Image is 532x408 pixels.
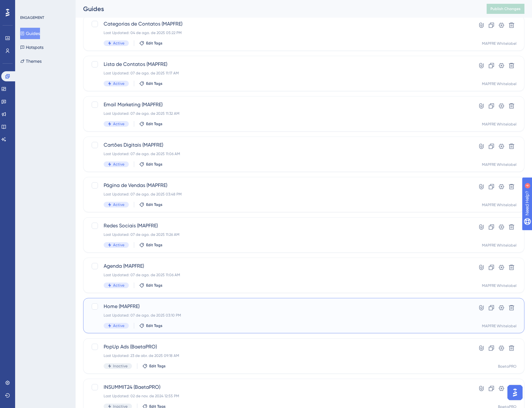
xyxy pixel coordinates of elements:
span: Active [113,202,124,207]
span: Home (MAPFRE) [104,303,454,310]
div: MAPFRE Whitelabel [482,162,517,167]
span: INSUMMIT24 (BaetaPRO) [104,383,454,391]
span: Lista de Contatos (MAPFRE) [104,61,454,68]
span: Edit Tags [146,283,163,288]
span: Need Help? [15,2,39,9]
div: BaetaPRO [498,364,517,369]
button: Edit Tags [139,242,163,248]
button: Edit Tags [142,364,166,369]
div: Last Updated: 07 de ago. de 2025 11:06 AM [104,151,454,156]
button: Hotspots [20,42,43,53]
span: Active [113,81,124,86]
span: Active [113,121,124,126]
div: Guides [83,4,471,13]
div: Last Updated: 07 de ago. de 2025 11:32 AM [104,111,454,116]
span: Active [113,162,124,167]
button: Themes [20,55,42,67]
div: MAPFRE Whitelabel [482,323,517,329]
button: Edit Tags [139,121,163,126]
span: Edit Tags [146,81,163,86]
button: Edit Tags [139,283,163,288]
span: Active [113,242,124,248]
span: Cartões Digitais (MAPFRE) [104,141,454,149]
button: Edit Tags [139,41,163,46]
span: Edit Tags [146,162,163,167]
div: Last Updated: 02 de nov. de 2024 12:55 PM [104,393,454,399]
iframe: UserGuiding AI Assistant Launcher [506,383,524,402]
div: Last Updated: 23 de abr. de 2025 09:18 AM [104,353,454,358]
span: PopUp Ads (BaetaPRO) [104,343,454,351]
span: Redes Sociais (MAPFRE) [104,222,454,230]
div: Last Updated: 07 de ago. de 2025 03:10 PM [104,313,454,318]
span: Edit Tags [149,364,166,369]
span: Edit Tags [146,202,163,207]
button: Edit Tags [139,162,163,167]
span: Edit Tags [146,323,163,328]
div: Last Updated: 07 de ago. de 2025 11:06 AM [104,272,454,277]
button: Edit Tags [139,202,163,207]
span: Página de Vendas (MAPFRE) [104,182,454,189]
span: Inactive [113,364,128,369]
span: Edit Tags [146,242,163,248]
div: MAPFRE Whitelabel [482,81,517,86]
div: Last Updated: 04 de ago. de 2025 05:22 PM [104,30,454,35]
button: Guides [20,28,40,39]
div: Last Updated: 07 de ago. de 2025 03:48 PM [104,192,454,197]
span: Publish Changes [490,6,521,11]
div: MAPFRE Whitelabel [482,243,517,248]
div: MAPFRE Whitelabel [482,122,517,127]
span: Edit Tags [146,121,163,126]
div: Last Updated: 07 de ago. de 2025 11:17 AM [104,71,454,76]
span: Categorias de Contatos (MAPFRE) [104,20,454,28]
span: Active [113,41,124,46]
span: Active [113,283,124,288]
button: Edit Tags [139,81,163,86]
div: Last Updated: 07 de ago. de 2025 11:26 AM [104,232,454,237]
div: 4 [44,3,46,8]
button: Edit Tags [139,323,163,328]
span: Active [113,323,124,328]
div: MAPFRE Whitelabel [482,41,517,46]
div: MAPFRE Whitelabel [482,202,517,207]
button: Publish Changes [487,4,524,14]
span: Agenda (MAPFRE) [104,262,454,270]
div: ENGAGEMENT [20,15,44,20]
div: MAPFRE Whitelabel [482,283,517,288]
span: Edit Tags [146,41,163,46]
span: Email Marketing (MAPFRE) [104,101,454,108]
